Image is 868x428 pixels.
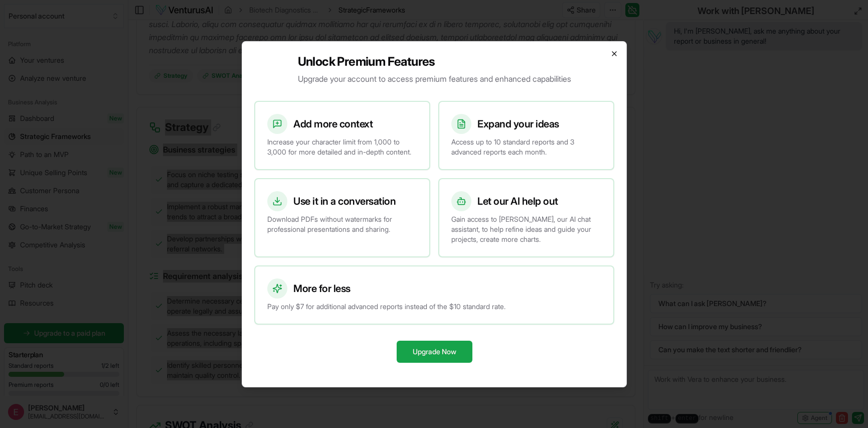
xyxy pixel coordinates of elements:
h3: Let our AI help out [477,194,558,208]
h3: More for less [293,281,351,296]
h2: Unlock Premium Features [297,54,571,70]
h3: Use it in a conversation [293,194,396,208]
p: Gain access to [PERSON_NAME], our AI chat assistant, to help refine ideas and guide your projects... [451,214,601,244]
p: Upgrade your account to access premium features and enhanced capabilities [297,73,571,85]
p: Pay only $7 for additional advanced reports instead of the $10 standard rate. [267,302,601,312]
button: Upgrade Now [396,341,472,363]
p: Increase your character limit from 1,000 to 3,000 for more detailed and in-depth content. [267,137,417,157]
h3: Add more context [293,117,373,131]
p: Download PDFs without watermarks for professional presentations and sharing. [267,214,417,234]
p: Access up to 10 standard reports and 3 advanced reports each month. [451,137,601,157]
h3: Expand your ideas [477,117,559,131]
